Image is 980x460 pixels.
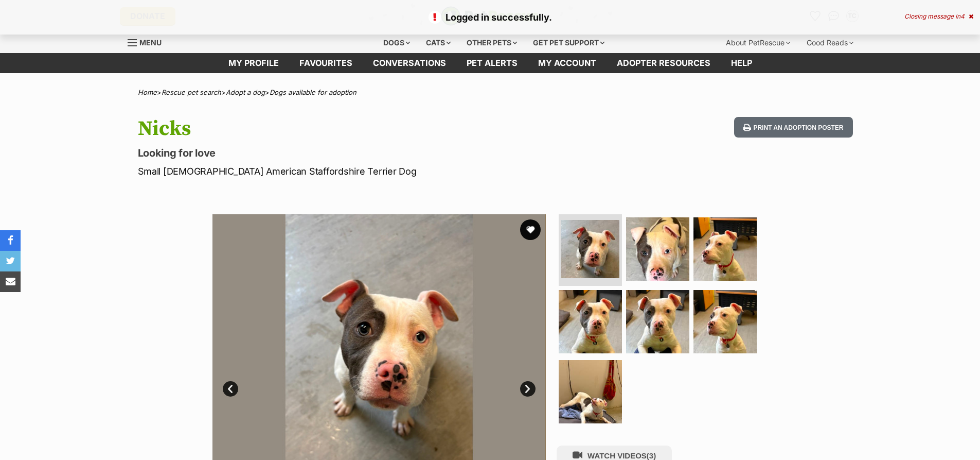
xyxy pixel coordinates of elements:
a: Pet alerts [456,53,528,73]
div: Cats [419,32,458,53]
a: Next [520,381,536,397]
p: Small [DEMOGRAPHIC_DATA] American Staffordshire Terrier Dog [138,164,573,178]
div: Dogs [376,32,417,53]
h1: Nicks [138,117,573,141]
p: Looking for love [138,146,573,160]
button: favourite [520,219,541,240]
img: Photo of Nicks [626,290,689,353]
span: Menu [139,38,162,47]
a: conversations [363,53,456,73]
a: Adopter resources [607,53,721,73]
a: Home [138,88,157,96]
a: Prev [223,381,238,397]
a: Help [721,53,762,73]
img: Photo of Nicks [626,217,689,281]
a: Menu [128,32,169,51]
p: Logged in successfully. [10,10,970,24]
div: Other pets [459,32,524,53]
img: Photo of Nicks [559,360,622,423]
div: Get pet support [526,32,612,53]
img: Photo of Nicks [561,220,619,278]
div: Good Reads [799,32,861,53]
span: (3) [647,451,656,460]
a: Favourites [289,53,363,73]
div: About PetRescue [719,32,797,53]
img: Photo of Nicks [693,217,757,281]
img: Photo of Nicks [559,290,622,353]
a: My account [528,53,607,73]
img: Photo of Nicks [693,290,757,353]
a: Dogs available for adoption [270,88,357,96]
div: Closing message in [904,13,973,20]
a: Rescue pet search [162,88,221,96]
a: My profile [218,53,289,73]
div: > > > [112,89,868,96]
a: Adopt a dog [226,88,265,96]
button: Print an adoption poster [734,117,852,138]
span: 4 [960,12,965,20]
